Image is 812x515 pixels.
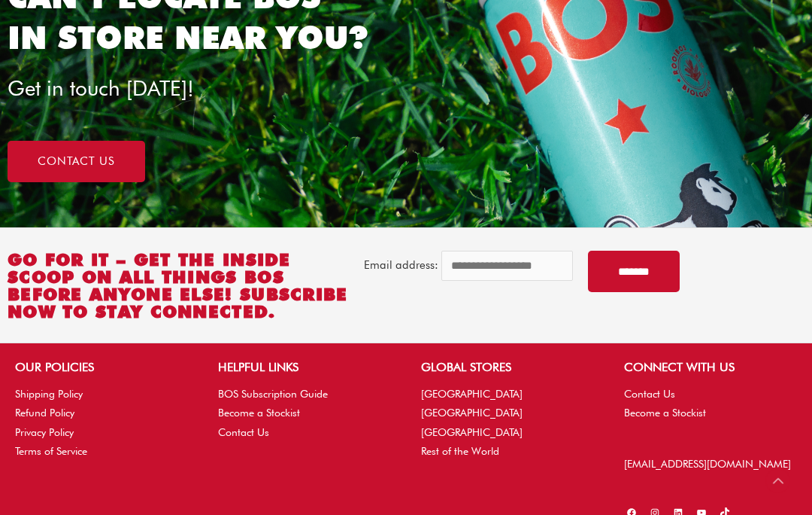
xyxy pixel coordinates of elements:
a: [GEOGRAPHIC_DATA] [421,388,523,400]
h2: HELPFUL LINKS [218,358,391,376]
a: Terms of Service [15,445,87,457]
h2: GLOBAL STORES [421,358,594,376]
a: Contact us [8,141,145,182]
a: [GEOGRAPHIC_DATA] [421,426,523,438]
a: Rest of the World [421,445,499,457]
a: Shipping Policy [15,388,83,400]
h2: Go for it – get the inside scoop on all things BOS before anyone else! Subscribe now to stay conn... [8,251,349,320]
a: Contact Us [624,388,675,400]
label: Email address: [364,258,438,272]
a: Become a Stockist [624,407,706,419]
a: Contact Us [218,426,269,438]
span: Contact us [38,156,115,167]
a: Privacy Policy [15,426,74,438]
a: BOS Subscription Guide [218,388,328,400]
nav: HELPFUL LINKS [218,385,391,442]
h3: Get in touch [DATE]! [8,74,476,103]
nav: OUR POLICIES [15,385,188,461]
a: [GEOGRAPHIC_DATA] [421,407,523,419]
a: [EMAIL_ADDRESS][DOMAIN_NAME] [624,458,791,470]
h2: CONNECT WITH US [624,358,797,376]
nav: GLOBAL STORES [421,385,594,461]
nav: CONNECT WITH US [624,385,797,422]
a: Refund Policy [15,407,74,419]
a: Become a Stockist [218,407,300,419]
h2: OUR POLICIES [15,358,188,376]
